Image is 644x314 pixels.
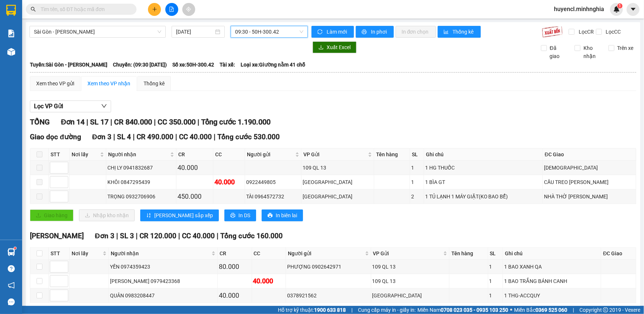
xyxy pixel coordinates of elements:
[214,133,216,141] span: |
[182,232,215,240] span: CC 40.000
[504,277,600,285] div: 1 BAO TRẮNG BÁNH CANH
[303,192,373,201] div: [GEOGRAPHIC_DATA]
[630,6,637,13] span: caret-down
[110,277,216,285] div: [PERSON_NAME] 0979423368
[117,133,131,141] span: SL 4
[79,209,135,221] button: downloadNhập kho nhận
[358,306,416,314] span: Cung cấp máy in - giấy in:
[504,291,600,300] div: 1 THG-ACCQUY
[34,26,161,37] span: Sài Gòn - Phan Rí
[303,150,366,158] span: VP Gửi
[488,248,503,260] th: SL
[510,308,512,311] span: ⚪️
[111,249,210,257] span: Người nhận
[542,26,563,38] img: 9k=
[31,7,36,12] span: search
[288,249,363,257] span: Người gửi
[140,232,176,240] span: CR 120.000
[178,191,212,202] div: 450.000
[371,289,450,303] td: Sài Gòn
[7,248,15,256] img: warehouse-icon
[154,117,156,126] span: |
[627,3,640,16] button: caret-down
[178,232,180,240] span: |
[318,45,324,51] span: download
[30,117,50,126] span: TỔNG
[186,7,191,12] span: aim
[148,3,161,16] button: plus
[313,41,357,53] button: downloadXuất Excel
[235,26,303,37] span: 09:30 - 50H-300.42
[165,3,178,16] button: file-add
[425,164,541,172] div: 1 HG THUỐC
[34,102,63,111] span: Lọc VP Gửi
[410,149,424,161] th: SL
[72,150,99,158] span: Nơi lấy
[504,263,600,271] div: 1 BAO XANH QA
[113,133,115,141] span: |
[169,7,174,12] span: file-add
[95,232,114,240] span: Đơn 3
[603,307,608,313] span: copyright
[116,232,118,240] span: |
[302,161,374,175] td: 109 QL 13
[535,307,567,313] strong: 0369 525 060
[238,211,250,219] span: In DS
[543,161,636,175] td: [DEMOGRAPHIC_DATA]
[314,307,346,313] strong: 1900 633 818
[503,248,601,260] th: Ghi chú
[137,133,173,141] span: CR 490.000
[154,211,213,219] span: [PERSON_NAME] sắp xếp
[30,209,73,221] button: uploadGiao hàng
[573,306,574,314] span: |
[7,48,15,56] img: warehouse-icon
[230,213,235,219] span: printer
[411,192,423,201] div: 2
[268,213,273,219] span: printer
[217,232,218,240] span: |
[438,26,481,38] button: bar-chartThống kê
[543,175,636,190] td: CẦU TREO [PERSON_NAME]
[61,117,85,126] span: Đơn 14
[140,209,219,221] button: sort-ascending[PERSON_NAME] sắp xếp
[374,149,410,161] th: Tên hàng
[411,178,423,186] div: 1
[220,232,283,240] span: Tổng cước 160.000
[30,133,81,141] span: Giao dọc đường
[178,163,212,173] div: 40.000
[114,117,152,126] span: CR 840.000
[246,178,300,186] div: 0922449805
[489,291,502,300] div: 1
[101,103,107,109] span: down
[86,117,88,126] span: |
[214,177,244,187] div: 40.000
[136,232,138,240] span: |
[120,232,134,240] span: SL 3
[372,277,448,285] div: 109 QL 13
[8,265,15,272] span: question-circle
[317,29,324,35] span: sync
[302,190,374,204] td: Sài Gòn
[351,306,352,314] span: |
[303,164,373,172] div: 109 QL 13
[411,164,423,172] div: 1
[613,6,620,13] img: icon-new-feature
[371,274,450,289] td: 109 QL 13
[241,61,305,69] span: Loại xe: Giường nằm 41 chỗ
[424,149,543,161] th: Ghi chú
[425,178,541,186] div: 1 BÌA GT
[601,248,636,260] th: ĐC Giao
[219,262,251,272] div: 80.000
[107,178,175,186] div: KHÔI 0847295439
[311,26,354,38] button: syncLàm mới
[543,149,636,161] th: ĐC Giao
[372,263,448,271] div: 109 QL 13
[107,164,175,172] div: CHỊ LY 0941832687
[107,192,175,201] div: TRỌNG 0932706906
[287,291,369,300] div: 0378921562
[133,133,135,141] span: |
[144,79,165,88] div: Thống kê
[514,306,567,314] span: Miền Bắc
[108,150,169,158] span: Người nhận
[30,232,84,240] span: [PERSON_NAME]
